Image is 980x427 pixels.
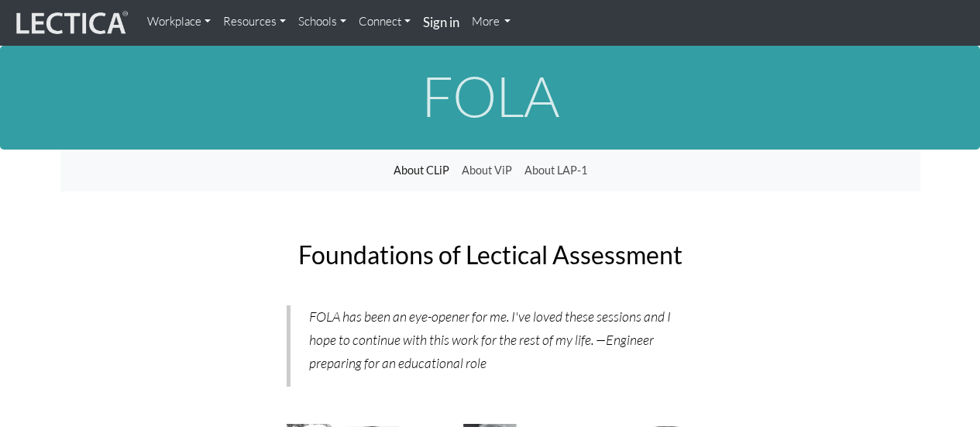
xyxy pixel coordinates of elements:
[466,6,518,37] a: More
[423,14,459,30] strong: Sign in
[387,156,456,185] a: About CLiP
[417,6,466,40] a: Sign in
[309,305,675,375] p: FOLA has been an eye-opener for me. I've loved these sessions and I hope to continue with this wo...
[352,6,417,37] a: Connect
[456,156,518,185] a: About ViP
[141,6,217,37] a: Workplace
[12,9,129,38] img: lecticalive
[217,6,292,37] a: Resources
[287,241,693,268] h2: Foundations of Lectical Assessment
[60,65,920,126] h1: FOLA
[518,156,593,185] a: About LAP-1
[292,6,352,37] a: Schools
